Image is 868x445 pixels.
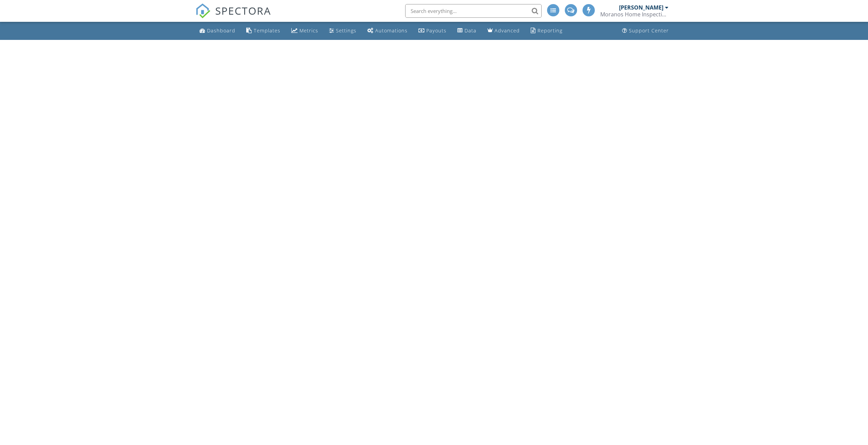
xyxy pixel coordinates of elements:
[195,9,271,24] a: SPECTORA
[299,27,318,34] div: Metrics
[365,25,410,37] a: Automations (Advanced)
[289,25,321,37] a: Metrics
[336,27,356,34] div: Settings
[326,25,359,37] a: Settings
[528,25,565,37] a: Reporting
[426,27,446,34] div: Payouts
[207,27,235,34] div: Dashboard
[485,25,523,37] a: Advanced
[619,25,672,37] a: Support Center
[244,25,283,37] a: Templates
[495,27,520,34] div: Advanced
[405,4,542,18] input: Search everything...
[215,3,271,18] span: SPECTORA
[254,27,280,34] div: Templates
[465,27,476,34] div: Data
[197,25,238,37] a: Dashboard
[416,25,449,37] a: Payouts
[195,3,210,18] img: The Best Home Inspection Software - Spectora
[600,11,668,18] div: Moranos Home Inspections LLC
[629,27,669,34] div: Support Center
[619,4,663,11] div: [PERSON_NAME]
[538,27,562,34] div: Reporting
[455,25,479,37] a: Data
[375,27,408,34] div: Automations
